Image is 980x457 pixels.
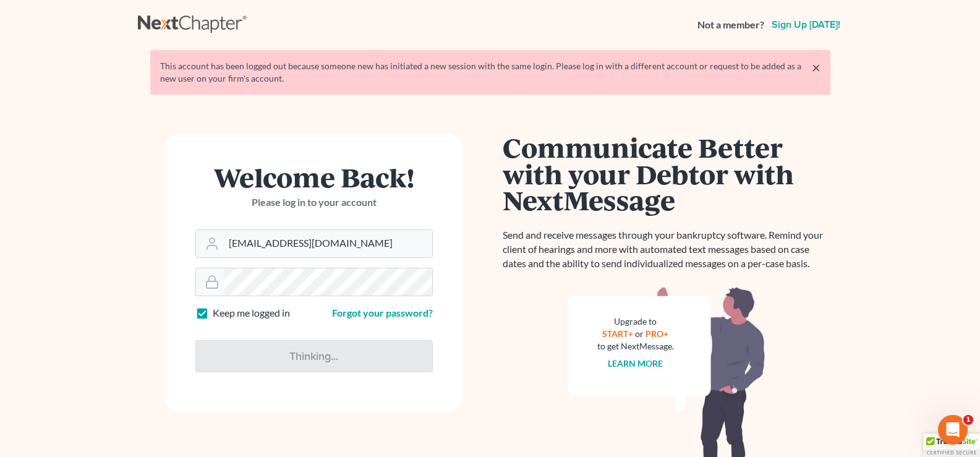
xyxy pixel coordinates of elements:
input: Email Address [224,230,432,257]
span: or [635,328,644,339]
h1: Communicate Better with your Debtor with NextMessage [503,134,830,213]
label: Keep me logged in [213,306,290,320]
span: 1 [963,415,973,425]
h1: Welcome Back! [195,164,433,190]
a: Forgot your password? [332,307,433,318]
a: Learn more [608,358,663,369]
p: Send and receive messages through your bankruptcy software. Remind your client of hearings and mo... [503,228,830,271]
strong: Not a member? [697,18,764,32]
div: This account has been logged out because someone new has initiated a new session with the same lo... [160,60,820,85]
input: Thinking... [195,340,433,372]
div: to get NextMessage. [597,340,674,352]
iframe: Intercom live chat [938,415,968,445]
p: Please log in to your account [195,195,433,210]
div: TrustedSite Certified [923,434,980,457]
div: Upgrade to [597,315,674,328]
a: Sign up [DATE]! [769,20,843,30]
a: START+ [602,328,633,339]
a: PRO+ [646,328,668,339]
a: × [812,60,820,75]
